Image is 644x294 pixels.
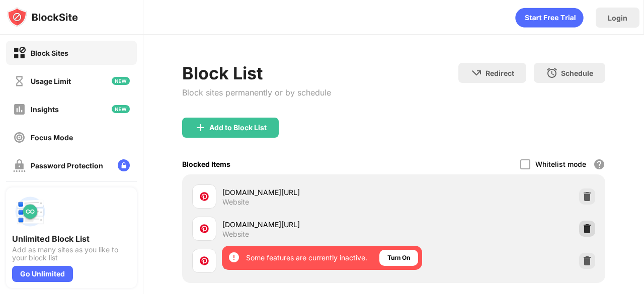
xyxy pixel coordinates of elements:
[387,253,410,263] div: Turn On
[12,193,48,230] img: push-block-list.svg
[182,87,331,97] div: Block sites permanently or by schedule
[31,77,71,85] div: Usage Limit
[31,105,59,114] div: Insights
[182,160,230,168] div: Blocked Items
[13,103,26,116] img: insights-off.svg
[112,105,130,113] img: new-icon.svg
[228,251,240,263] img: error-circle-white.svg
[31,161,103,170] div: Password Protection
[118,159,130,171] img: lock-menu.svg
[12,246,131,262] div: Add as many sites as you like to your block list
[12,266,73,282] div: Go Unlimited
[13,131,26,144] img: focus-off.svg
[222,219,394,230] div: [DOMAIN_NAME][URL]
[222,187,394,198] div: [DOMAIN_NAME][URL]
[12,234,131,244] div: Unlimited Block List
[112,77,130,85] img: new-icon.svg
[13,75,26,87] img: time-usage-off.svg
[222,230,249,239] div: Website
[13,47,26,59] img: block-on.svg
[31,133,73,142] div: Focus Mode
[198,255,210,267] img: favicons
[608,14,627,22] div: Login
[222,198,249,207] div: Website
[7,7,78,27] img: logo-blocksite.svg
[209,124,267,132] div: Add to Block List
[486,69,514,77] div: Redirect
[561,69,593,77] div: Schedule
[182,63,331,83] div: Block List
[198,223,210,235] img: favicons
[535,160,586,168] div: Whitelist mode
[198,190,210,203] img: favicons
[515,8,584,28] div: animation
[31,49,68,57] div: Block Sites
[246,253,367,263] div: Some features are currently inactive.
[13,159,26,172] img: password-protection-off.svg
